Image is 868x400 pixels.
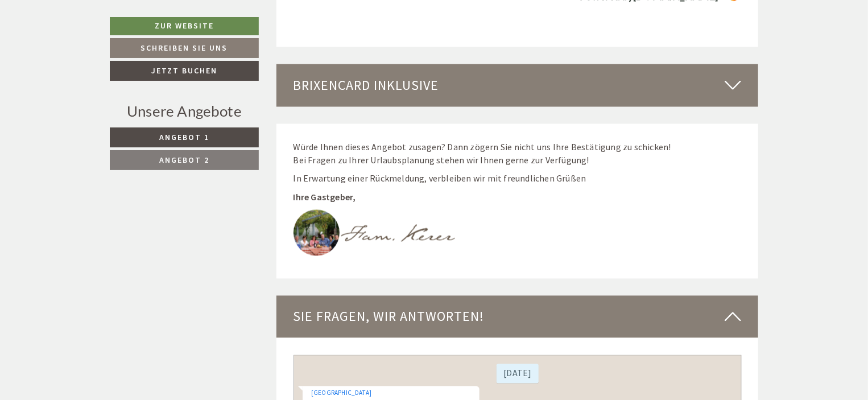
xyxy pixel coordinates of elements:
strong: Ihre Gastgeber, [294,192,356,203]
img: image [341,225,463,242]
img: image [294,210,340,256]
div: BrixenCard inklusive [276,64,759,106]
p: Würde Ihnen dieses Angebot zusagen? Dann zögern Sie nicht uns Ihre Bestätigung zu schicken! Bei F... [294,141,742,167]
a: Schreiben Sie uns [110,38,259,58]
span: Angebot 2 [159,155,209,165]
div: Unsere Angebote [110,101,259,122]
div: Sie fragen, wir antworten! [276,296,759,338]
div: [GEOGRAPHIC_DATA] [18,34,180,43]
a: Zur Website [110,17,259,35]
div: [DATE] [203,9,245,28]
p: In Erwartung einer Rückmeldung, verbleiben wir mit freundlichen Grüßen [294,172,742,185]
a: Jetzt buchen [110,61,259,81]
button: Senden [380,300,448,320]
small: 14:06 [18,56,180,64]
span: Angebot 1 [159,132,209,142]
div: Guten Tag, wie können wir Ihnen helfen? [9,31,186,66]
